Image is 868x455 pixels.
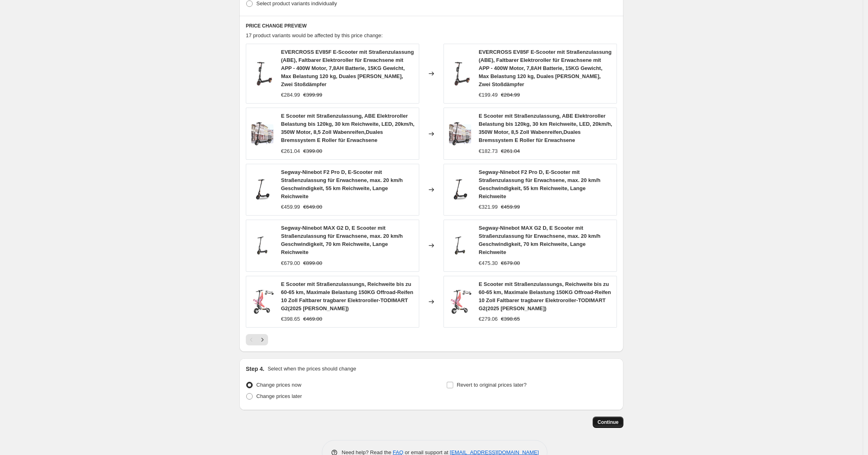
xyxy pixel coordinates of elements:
[250,290,275,314] img: 71rDh2VThJL_80x.jpg
[246,23,617,29] h6: PRICE CHANGE PREVIEW
[501,315,520,323] strike: €398.65
[246,365,264,373] h2: Step 4.
[250,61,275,86] img: 61ydyvOmvLL_80x.jpg
[256,0,337,6] span: Select product variants individually
[479,259,498,267] div: €475.30
[479,315,498,323] div: €279.06
[598,419,619,425] span: Continue
[246,32,383,38] span: 17 product variants would be affected by this price change:
[256,393,302,399] span: Change prices later
[250,178,275,202] img: 61oFhazuXoL_80x.jpg
[448,290,472,314] img: 71rDh2VThJL_80x.jpg
[501,91,520,99] strike: €284.99
[501,147,520,155] strike: €261.04
[246,334,268,345] nav: Pagination
[448,178,472,202] img: 61oFhazuXoL_80x.jpg
[281,315,300,323] div: €398.65
[457,382,527,388] span: Revert to original prices later?
[593,417,623,428] button: Continue
[501,203,520,211] strike: €459.99
[303,203,322,211] strike: €649.00
[501,259,520,267] strike: €679.00
[250,233,275,258] img: 51iOIBgmxuL_80x.jpg
[479,91,498,99] div: €199.49
[448,61,472,86] img: 61ydyvOmvLL_80x.jpg
[448,122,472,146] img: 716VkRbfG4L_80x.jpg
[479,225,600,255] span: Segway-Ninebot MAX G2 D, E Scooter mit Straßenzulassung für Erwachsene, max. 20 km/h Geschwindigk...
[281,169,403,199] span: Segway-Ninebot F2 Pro D, E-Scooter mit Straßenzulassung für Erwachsene, max. 20 km/h Geschwindigk...
[479,169,600,199] span: Segway-Ninebot F2 Pro D, E-Scooter mit Straßenzulassung für Erwachsene, max. 20 km/h Geschwindigk...
[281,49,414,87] span: EVERCROSS EV85F E-Scooter mit Straßenzulassung (ABE), Faltbarer Elektroroller für Erwachsene mit ...
[257,334,268,345] button: Next
[303,147,322,155] strike: €399.00
[268,365,356,373] p: Select when the prices should change
[303,91,322,99] strike: €399.99
[479,281,611,311] span: E Scooter mit Straßenzulassungs, Reichweite bis zu 60-65 km, Maximale Belastung 150KG Offroad-Rei...
[479,113,612,143] span: E Scooter mit Straßenzulassung, ABE Elektroroller Belastung bis 120kg, 30 km Reichweite, LED, 20k...
[281,91,300,99] div: €284.99
[281,259,300,267] div: €679.00
[448,233,472,258] img: 51iOIBgmxuL_80x.jpg
[479,203,498,211] div: €321.99
[303,315,322,323] strike: €469.00
[281,147,300,155] div: €261.04
[250,122,275,146] img: 716VkRbfG4L_80x.jpg
[303,259,322,267] strike: €899.00
[281,281,413,311] span: E Scooter mit Straßenzulassungs, Reichweite bis zu 60-65 km, Maximale Belastung 150KG Offroad-Rei...
[281,203,300,211] div: €459.99
[281,225,403,255] span: Segway-Ninebot MAX G2 D, E Scooter mit Straßenzulassung für Erwachsene, max. 20 km/h Geschwindigk...
[281,113,414,143] span: E Scooter mit Straßenzulassung, ABE Elektroroller Belastung bis 120kg, 30 km Reichweite, LED, 20k...
[256,382,301,388] span: Change prices now
[479,49,612,87] span: EVERCROSS EV85F E-Scooter mit Straßenzulassung (ABE), Faltbarer Elektroroller für Erwachsene mit ...
[479,147,498,155] div: €182.73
